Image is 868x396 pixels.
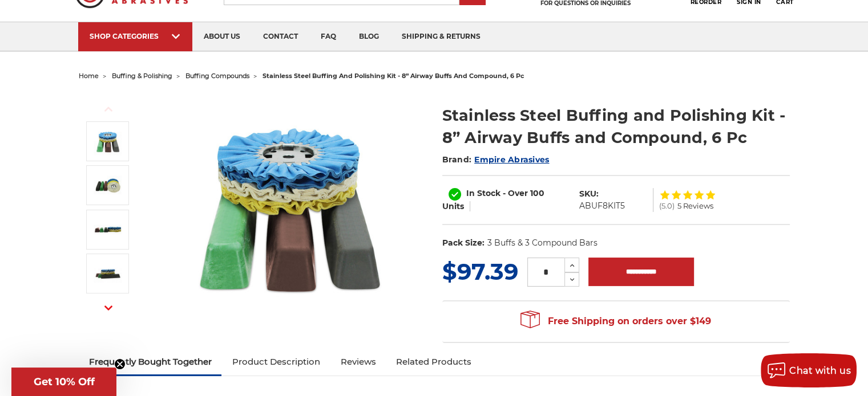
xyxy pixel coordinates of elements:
button: Previous [95,97,122,121]
button: Chat with us [761,353,857,387]
span: Get 10% Off [34,375,95,388]
img: Stainless Steel Buffing and Polishing Kit - 8” Airway Buffs and Compound, 6 Pc [94,259,122,288]
img: 8 inch airway buffing wheel and compound kit for stainless steel [94,127,122,156]
a: blog [348,22,390,51]
span: Brand: [442,154,472,165]
span: Units [442,201,464,211]
dt: SKU: [579,188,599,200]
a: faq [309,22,348,51]
span: $97.39 [442,258,518,285]
a: shipping & returns [390,22,492,51]
button: Close teaser [114,358,126,370]
a: buffing & polishing [112,72,172,80]
a: Product Description [221,349,330,374]
dd: 3 Buffs & 3 Compound Bars [487,237,597,249]
span: 5 Reviews [677,202,713,210]
dt: Pack Size: [442,237,485,249]
span: stainless steel buffing and polishing kit - 8” airway buffs and compound, 6 pc [263,72,524,80]
span: In Stock [466,188,500,198]
h1: Stainless Steel Buffing and Polishing Kit - 8” Airway Buffs and Compound, 6 Pc [442,104,790,149]
img: stainless steel 8 inch airway buffing wheel and compound kit [94,171,122,199]
span: - Over [503,188,528,198]
dd: ABUF8KIT5 [579,200,625,212]
img: Stainless Steel Buffing and Polishing Kit - 8” Airway Buffs and Compound, 6 Pc [94,215,122,244]
div: SHOP CATEGORIES [90,32,181,40]
a: Reviews [330,349,386,374]
a: Related Products [386,349,482,374]
span: 100 [530,188,544,198]
a: about us [192,22,252,51]
button: Next [95,295,122,320]
a: Empire Abrasives [474,154,549,165]
div: Get 10% OffClose teaser [11,368,116,396]
span: (5.0) [659,202,675,210]
span: Chat with us [789,365,851,376]
img: 8 inch airway buffing wheel and compound kit for stainless steel [176,92,405,320]
a: home [79,72,99,80]
span: Free Shipping on orders over $149 [520,310,711,333]
a: buffing compounds [185,72,249,80]
a: contact [252,22,309,51]
a: Frequently Bought Together [79,349,222,374]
